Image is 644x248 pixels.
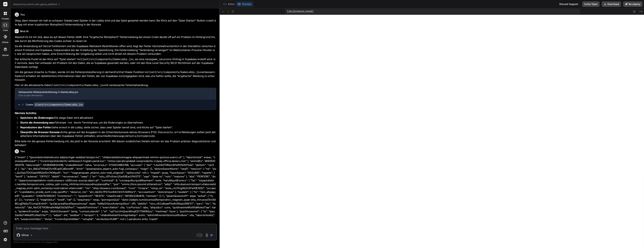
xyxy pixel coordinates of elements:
div: Create [26,103,84,106]
label: threads [2,17,9,20]
h6: Bind AI [20,30,28,33]
button: Download [602,1,621,7]
p: Bitte teile mir die genaue Fehlermeldung mit, die jetzt in der Konsole erscheint. Mit diesen zusä... [15,139,216,147]
code: code [149,134,155,138]
strong: Nächste Schritte: [15,111,37,115]
code: console.error [162,131,182,134]
img: settings [2,237,8,243]
strong: Überprüfe die Browser-Konsole: [20,131,60,134]
div: Discord Support [557,1,580,7]
code: client/src/components/GameLobby.jsx [147,70,201,74]
code: details [125,134,136,138]
div: Verbesserte Fehlerprotokollierung in GameLobby.jsx [18,90,207,94]
strong: Speichere die Änderungen: [20,116,54,119]
code: client/src/components/GameLobby.jsx [34,102,84,107]
label: code [3,29,8,32]
button: Re-deploy [623,1,642,7]
li: Gehe erneut in die Lobby, stelle sicher, dass zwei Spieler bereit sind, und klicke auf "Spiel sta... [18,126,216,130]
span: privacy [46,241,52,243]
li: Die obige Datei wird aktualisiert. [18,116,216,121]
button: Preview [236,2,253,7]
code: npm run dev [61,121,78,124]
p: Um die genaue Ursache zu finden, werde ich die Fehlerprotokollierung in der -Funktion in verbesse... [15,70,216,82]
p: { "lorem": [ "ipsumdolorsitametcons-adipiscingel-seddoei.tempor.inc", "utlaboreetdoloremagna-aliq... [15,155,216,221]
p: Da die Anwendung auf Vercel funktioniert und die Supabase-Netzwerk-Restriktionen offen sind, lieg... [15,44,216,56]
h6: You [20,150,25,153]
img: Pick Models [30,234,33,237]
img: attachment [205,233,209,237]
span: interactive_twitch_mini-game_platform [13,3,60,6]
li: Führe im Terminal aus, um die Änderungen zu übernehmen. [18,121,216,126]
p: Der kritische Punkt ist der Klick auf "Spiel starten" in , wo eine neue -Eintrag in Supabase erst... [15,57,216,69]
p: Okay, dann müssen wir halt so schauen: Sobald zwei Spieler in der Lobby sind und das Spiel gestar... [15,19,216,26]
label: GitHub [2,41,8,44]
li: Achte genau auf die Ausgaben in der Entwicklerkonsole deines Browsers (F12). Die Meldungen sollte... [18,130,216,138]
strong: Starte die Anwendung neu: [20,121,54,124]
div: Click to open Workbench [18,94,207,97]
button: Editor [222,2,236,7]
p: Always double-check its answers. Your in Bind [13,240,217,244]
code: client/src/components/GameLobby.jsx [79,58,134,61]
p: Hier ist die aktualisierte Datei mit verbesserter Fehlerbehandlung: [15,83,216,87]
code: game_sessions [151,58,171,61]
strong: Reproduziere den Fehler: [20,126,52,129]
h6: You [20,13,25,16]
img: icon [210,233,214,237]
code: handleStartGame [109,70,132,74]
label: Upload [2,54,9,57]
button: Verbesserte Fehlerprotokollierung in GameLobby.jsxClick to open Workbench [15,88,210,99]
code: message [114,134,125,138]
button: Invite Team [582,1,600,7]
code: client/src/components/GameLobby.jsx [51,83,105,87]
p: Github [21,233,29,237]
iframe: Preview [220,15,644,248]
code: hint [137,134,143,138]
p: Absolut! Es tut mir leid, dass du auf diesen Fehler stößt. Eine "kryptische (Kompiliert)" Fehlerm... [15,35,216,43]
span: [URL][DOMAIN_NAME] [287,10,314,13]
